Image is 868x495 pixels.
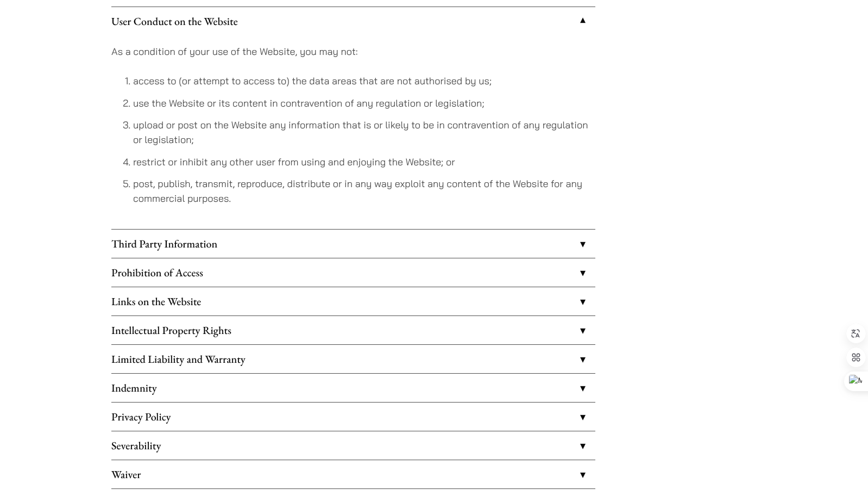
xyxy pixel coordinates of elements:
a: User Conduct on the Website [111,7,595,35]
a: Privacy Policy [111,403,595,431]
a: Links on the Website [111,287,595,315]
p: As a condition of your use of the Website, you may not: [111,44,595,59]
li: upload or post on the Website any information that is or likely to be in contravention of any reg... [133,117,595,147]
li: use the Website or its content in contravention of any regulation or legislation; [133,96,595,110]
li: access to (or attempt to access to) the data areas that are not authorised by us; [133,73,595,88]
li: post, publish, transmit, reproduce, distribute or in any way exploit any content of the Website f... [133,176,595,206]
div: User Conduct on the Website [111,35,595,229]
a: Third Party Information [111,230,595,258]
a: Waiver [111,460,595,488]
a: Indemnity [111,374,595,402]
a: Limited Liability and Warranty [111,345,595,373]
a: Intellectual Property Rights [111,316,595,344]
a: Prohibition of Access [111,258,595,287]
a: Severability [111,431,595,460]
li: restrict or inhibit any other user from using and enjoying the Website; or [133,154,595,169]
